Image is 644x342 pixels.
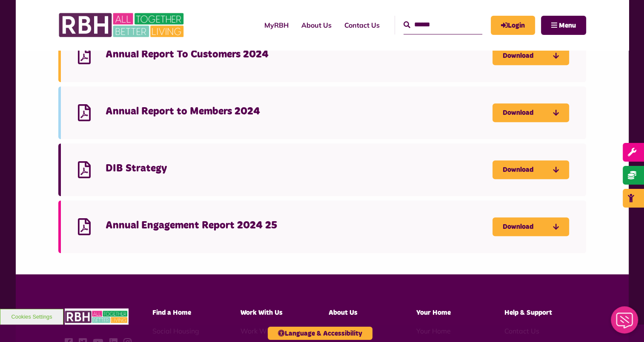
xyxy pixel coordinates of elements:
a: MyRBH [258,14,295,37]
span: Work With Us [240,309,283,316]
iframe: Netcall Web Assistant for live chat [606,304,644,342]
button: Language & Accessibility [268,327,372,340]
a: MyRBH [491,16,535,35]
span: About Us [328,309,357,316]
img: RBH [58,9,186,42]
button: Navigation [541,16,586,35]
h4: Annual Report to Members 2024 [106,105,492,118]
h4: Annual Engagement Report 2024 25 [106,219,492,232]
a: Contact Us [338,14,386,37]
span: Find a Home [152,309,191,316]
img: RBH [65,308,129,325]
a: About Us [295,14,338,37]
span: Your Home [416,309,451,316]
a: Download Annual Engagement Report 2024 25 - open in a new tab [492,217,569,236]
input: Search [404,16,482,34]
h4: Annual Report To Customers 2024 [106,48,492,61]
a: Download Annual Report To Customers 2024 - open in a new tab [492,46,569,65]
h4: DIB Strategy [106,162,492,175]
a: Download Annual Report to Members 2024 - open in a new tab [492,103,569,122]
span: Help & Support [504,309,552,316]
span: Menu [559,22,576,29]
a: Download DIB Strategy - open in a new tab [492,160,569,179]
